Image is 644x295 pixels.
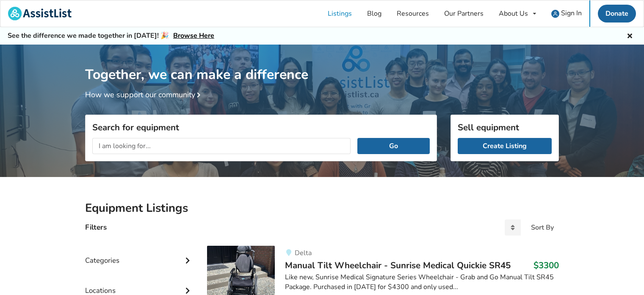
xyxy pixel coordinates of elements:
[533,260,559,271] h3: $3300
[85,201,559,216] h2: Equipment Listings
[458,138,552,154] a: Create Listing
[85,222,107,232] h4: Filters
[85,45,559,83] h1: Together, we can make a difference
[531,224,554,231] div: Sort By
[357,138,430,154] button: Go
[295,248,312,258] span: Delta
[85,239,193,269] div: Categories
[92,122,430,133] h3: Search for equipment
[285,259,511,271] span: Manual Tilt Wheelchair - Sunrise Medical Quickie SR45
[85,90,204,100] a: How we support our community
[544,0,589,27] a: user icon Sign In
[285,273,559,292] div: Like new, Sunrise Medical Signature Series Wheelchair - Grab and Go Manual Tilt SR45 Package. Pur...
[8,7,72,20] img: assistlist-logo
[437,0,491,27] a: Our Partners
[458,122,552,133] h3: Sell equipment
[499,10,528,17] div: About Us
[8,31,214,40] h5: See the difference we made together in [DATE]! 🎉
[389,0,437,27] a: Resources
[598,5,636,22] a: Donate
[320,0,359,27] a: Listings
[92,138,351,154] input: I am looking for...
[551,10,559,18] img: user icon
[359,0,389,27] a: Blog
[173,31,214,40] a: Browse Here
[561,8,582,18] span: Sign In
